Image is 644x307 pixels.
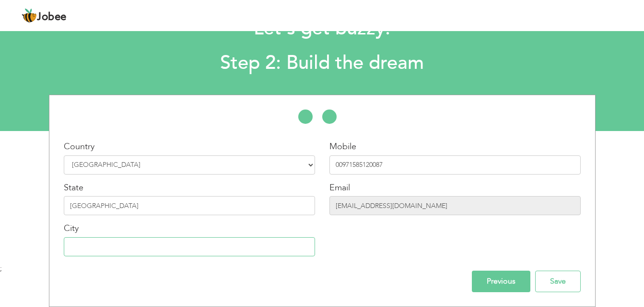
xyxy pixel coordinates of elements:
h2: Step 2: Build the dream [88,51,556,76]
label: Country [64,141,94,153]
label: State [64,182,83,194]
label: Mobile [329,141,356,153]
h1: Let's get buzzy! [88,16,556,41]
span: Jobee [37,12,67,22]
label: City [64,222,79,235]
label: Email [329,182,350,194]
img: jobee.io [22,8,37,23]
input: Save [535,271,581,292]
input: Previous [472,271,530,292]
